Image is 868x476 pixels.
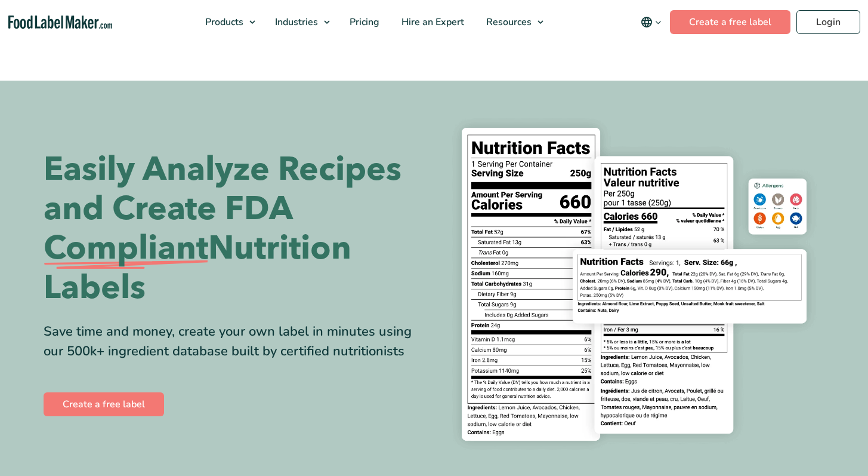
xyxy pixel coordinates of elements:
a: Create a free label [670,10,790,34]
span: Resources [483,16,533,29]
span: Compliant [44,229,208,268]
div: Save time and money, create your own label in minutes using our 500k+ ingredient database built b... [44,322,425,361]
a: Create a free label [44,392,164,416]
span: Pricing [346,16,381,29]
a: Login [796,10,860,34]
h1: Easily Analyze Recipes and Create FDA Nutrition Labels [44,150,425,308]
span: Products [202,16,245,29]
span: Hire an Expert [398,16,465,29]
span: Industries [271,16,319,29]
